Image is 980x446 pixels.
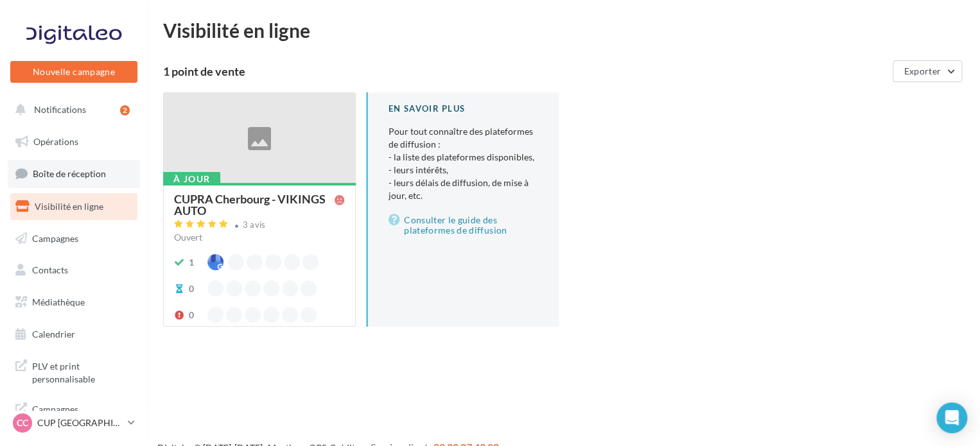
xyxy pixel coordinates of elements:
a: Consulter le guide des plateformes de diffusion [389,212,538,238]
span: PLV et print personnalisable [32,357,132,385]
span: Campagnes DataOnDemand [32,400,132,428]
div: 1 [189,256,194,269]
a: Médiathèque [8,289,140,316]
span: Médiathèque [32,296,85,307]
div: Visibilité en ligne [163,21,965,40]
li: - la liste des plateformes disponibles, [389,151,538,164]
div: Open Intercom Messenger [936,402,967,433]
p: Pour tout connaître des plateformes de diffusion : [389,125,538,202]
span: Opérations [33,136,78,147]
li: - leurs intérêts, [389,164,538,176]
span: Boîte de réception [33,168,106,179]
a: Opérations [8,128,140,155]
p: CUP [GEOGRAPHIC_DATA] [37,416,123,429]
div: En savoir plus [389,103,538,115]
span: Calendrier [32,329,75,339]
a: Visibilité en ligne [8,193,140,220]
a: Contacts [8,257,140,284]
button: Nouvelle campagne [10,61,137,83]
button: Notifications 2 [8,96,135,123]
li: - leurs délais de diffusion, de mise à jour, etc. [389,176,538,202]
a: Boîte de réception [8,160,140,187]
span: Visibilité en ligne [35,201,103,212]
div: 0 [189,309,194,322]
div: À jour [163,172,220,186]
a: CC CUP [GEOGRAPHIC_DATA] [10,411,137,435]
span: Campagnes [32,232,78,243]
span: Notifications [34,104,86,115]
span: Contacts [32,264,68,275]
div: 0 [189,282,194,295]
a: PLV et print personnalisable [8,352,140,390]
span: CC [17,416,28,429]
div: CUPRA Cherbourg - VIKINGS AUTO [174,193,335,216]
a: Campagnes DataOnDemand [8,395,140,433]
button: Exporter [893,60,962,82]
div: 1 point de vente [163,65,888,77]
a: Calendrier [8,321,140,348]
a: 3 avis [174,218,345,234]
span: Exporter [904,65,941,76]
a: Campagnes [8,225,140,252]
span: Ouvert [174,232,202,243]
div: 3 avis [243,221,266,229]
div: 2 [120,105,130,116]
